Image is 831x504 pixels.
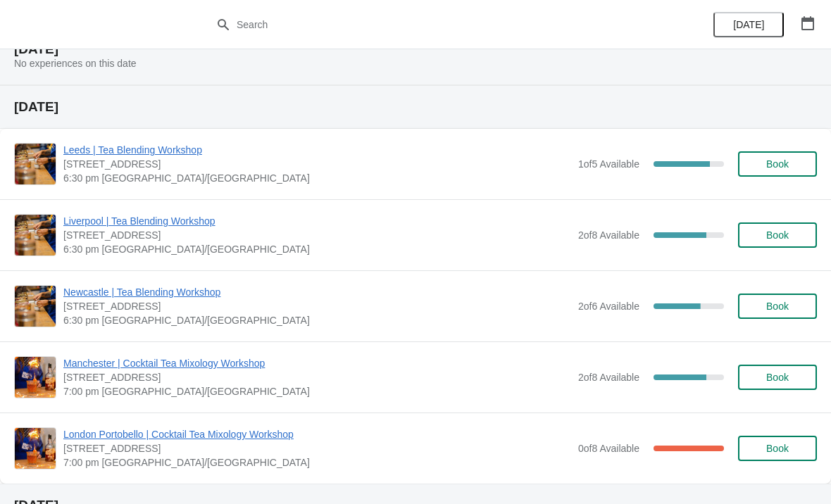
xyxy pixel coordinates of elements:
[766,372,789,383] span: Book
[15,428,56,469] img: London Portobello | Cocktail Tea Mixology Workshop | 158 Portobello Road, London W11 2EB, UK | 7:...
[63,157,571,171] span: [STREET_ADDRESS]
[738,151,817,177] button: Book
[15,215,56,256] img: Liverpool | Tea Blending Workshop | 106 Bold St, Liverpool , L1 4EZ | 6:30 pm Europe/London
[63,441,571,455] span: [STREET_ADDRESS]
[766,301,789,312] span: Book
[63,427,571,441] span: London Portobello | Cocktail Tea Mixology Workshop
[766,443,789,454] span: Book
[738,365,817,390] button: Book
[236,12,623,37] input: Search
[14,42,817,56] h2: [DATE]
[738,436,817,461] button: Book
[578,301,639,312] span: 2 of 6 Available
[738,222,817,248] button: Book
[63,313,571,327] span: 6:30 pm [GEOGRAPHIC_DATA]/[GEOGRAPHIC_DATA]
[733,19,764,30] span: [DATE]
[766,229,789,241] span: Book
[14,58,137,69] span: No experiences on this date
[14,100,817,114] h2: [DATE]
[15,144,56,184] img: Leeds | Tea Blending Workshop | Unit 42, Queen Victoria St, Victoria Quarter, Leeds, LS1 6BE | 6:...
[63,171,571,185] span: 6:30 pm [GEOGRAPHIC_DATA]/[GEOGRAPHIC_DATA]
[766,158,789,170] span: Book
[63,285,571,299] span: Newcastle | Tea Blending Workshop
[63,370,571,384] span: [STREET_ADDRESS]
[15,357,56,398] img: Manchester | Cocktail Tea Mixology Workshop | 57 Church Street, Manchester M4 1PD, UK | 7:00 pm E...
[63,299,571,313] span: [STREET_ADDRESS]
[578,158,639,170] span: 1 of 5 Available
[63,384,571,398] span: 7:00 pm [GEOGRAPHIC_DATA]/[GEOGRAPHIC_DATA]
[63,143,571,157] span: Leeds | Tea Blending Workshop
[738,294,817,319] button: Book
[578,372,639,383] span: 2 of 8 Available
[63,242,571,256] span: 6:30 pm [GEOGRAPHIC_DATA]/[GEOGRAPHIC_DATA]
[63,214,571,228] span: Liverpool | Tea Blending Workshop
[713,12,784,37] button: [DATE]
[578,443,639,454] span: 0 of 8 Available
[63,356,571,370] span: Manchester | Cocktail Tea Mixology Workshop
[63,455,571,470] span: 7:00 pm [GEOGRAPHIC_DATA]/[GEOGRAPHIC_DATA]
[578,229,639,241] span: 2 of 8 Available
[15,286,56,327] img: Newcastle | Tea Blending Workshop | 123 Grainger Street, Newcastle upon Tyne, NE1 5AE | 6:30 pm E...
[63,228,571,242] span: [STREET_ADDRESS]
